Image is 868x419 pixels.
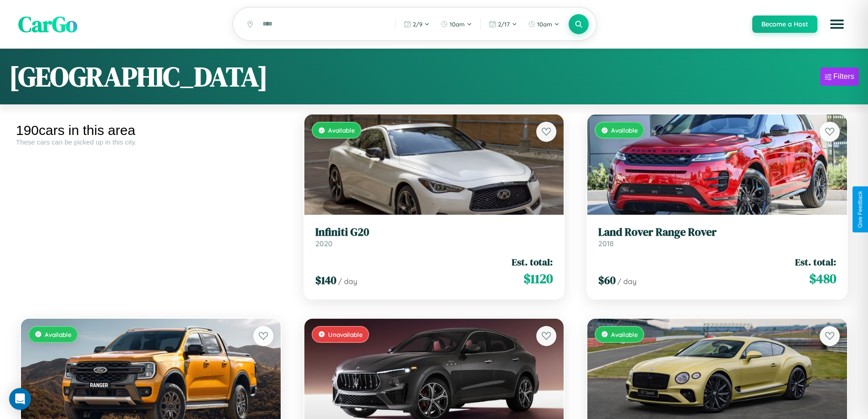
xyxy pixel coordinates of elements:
[16,123,286,138] div: 190 cars in this area
[598,239,614,248] span: 2018
[617,277,637,286] span: / day
[795,255,836,269] span: Est. total:
[328,126,355,134] span: Available
[338,277,357,286] span: / day
[45,331,72,338] span: Available
[315,273,336,288] span: $ 140
[833,72,854,81] div: Filters
[450,21,465,28] span: 10am
[598,273,616,288] span: $ 60
[9,58,268,95] h1: [GEOGRAPHIC_DATA]
[611,331,638,338] span: Available
[413,21,422,28] span: 2 / 9
[598,226,836,248] a: Land Rover Range Rover2018
[512,255,553,269] span: Est. total:
[611,126,638,134] span: Available
[328,331,363,338] span: Unavailable
[598,226,836,239] h3: Land Rover Range Rover
[315,239,333,248] span: 2020
[315,226,553,239] h3: Infiniti G20
[484,17,522,31] button: 2/17
[9,388,31,410] div: Open Intercom Messenger
[436,17,477,31] button: 10am
[537,21,552,28] span: 10am
[752,16,817,33] button: Become a Host
[820,67,859,86] button: Filters
[524,17,564,31] button: 10am
[315,226,553,248] a: Infiniti G202020
[498,21,510,28] span: 2 / 17
[524,269,553,288] span: $ 1120
[809,269,836,288] span: $ 480
[399,17,434,31] button: 2/9
[824,11,850,37] button: Open menu
[857,191,863,228] div: Give Feedback
[18,9,77,39] span: CarGo
[16,138,286,146] div: These cars can be picked up in this city.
